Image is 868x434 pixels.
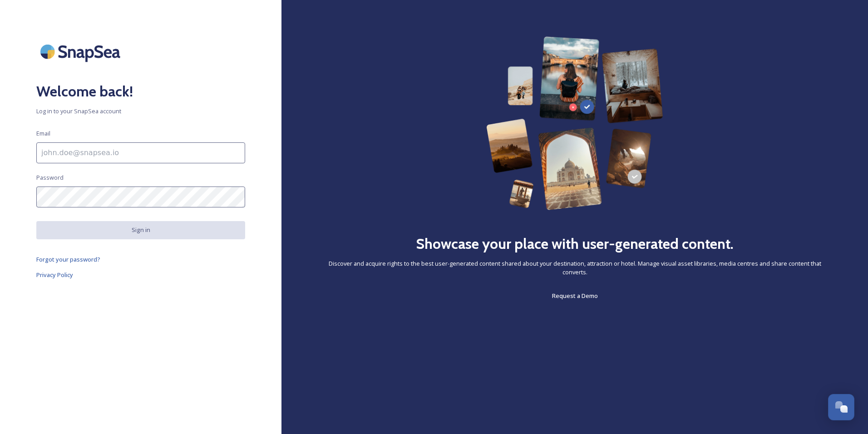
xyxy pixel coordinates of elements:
[36,271,73,279] span: Privacy Policy
[318,259,832,277] span: Discover and acquire rights to the best user-generated content shared about your destination, att...
[552,290,598,301] a: Request a Demo
[552,292,598,300] span: Request a Demo
[36,269,245,280] a: Privacy Policy
[36,254,245,265] a: Forgot your password?
[36,142,245,163] input: john.doe@snapsea.io
[36,81,245,102] h2: Welcome back!
[36,173,64,182] span: Password
[36,129,50,138] span: Email
[36,221,245,239] button: Sign in
[416,233,734,255] h2: Showcase your place with user-generated content.
[36,107,245,116] span: Log in to your SnapSea account
[486,36,663,210] img: 63b42ca75bacad526042e722_Group%20154-p-800.png
[36,255,100,263] span: Forgot your password?
[828,394,854,420] button: Open Chat
[36,36,127,67] img: SnapSea Logo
